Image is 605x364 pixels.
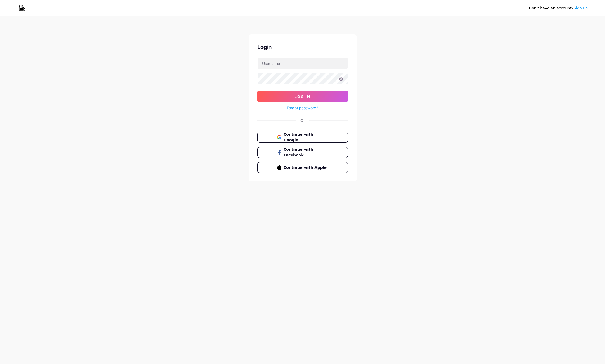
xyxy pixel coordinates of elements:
span: Continue with Google [284,132,328,143]
span: Log In [295,94,310,99]
button: Continue with Facebook [257,147,348,158]
span: Continue with Apple [284,165,328,170]
button: Continue with Google [257,132,348,143]
a: Sign up [573,6,588,10]
input: Username [258,58,348,69]
a: Forgot password? [287,105,318,111]
button: Log In [257,91,348,102]
span: Continue with Facebook [284,147,328,158]
button: Continue with Apple [257,162,348,173]
div: Login [257,43,348,51]
div: Don't have an account? [529,5,588,11]
div: Or [300,118,305,123]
